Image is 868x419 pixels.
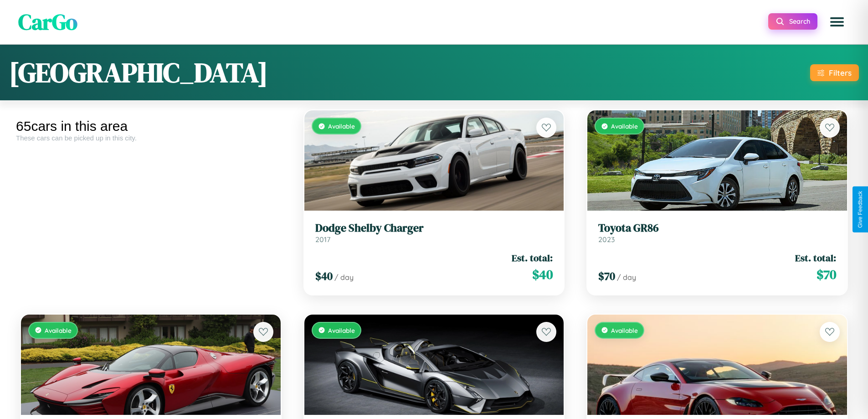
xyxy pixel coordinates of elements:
div: Filters [829,68,852,78]
div: Give Feedback [857,191,863,228]
span: Available [45,326,72,334]
button: Search [768,13,817,30]
h3: Dodge Shelby Charger [315,222,553,235]
h1: [GEOGRAPHIC_DATA] [9,54,268,91]
span: Available [611,326,638,334]
button: Open menu [824,9,850,35]
span: CarGo [18,7,77,37]
span: $ 70 [598,269,615,284]
span: Available [611,122,638,130]
span: $ 70 [817,265,836,284]
span: Est. total: [795,251,836,264]
span: Available [328,326,355,334]
span: 2023 [598,235,615,244]
a: Toyota GR862023 [598,222,836,244]
span: $ 40 [315,269,333,284]
span: Search [789,17,810,26]
h3: Toyota GR86 [598,222,836,235]
a: Dodge Shelby Charger2017 [315,222,553,244]
span: Est. total: [512,251,553,264]
span: Available [328,122,355,130]
span: 2017 [315,235,330,244]
div: 65 cars in this area [16,119,286,134]
button: Filters [810,64,859,81]
span: / day [617,273,636,282]
span: $ 40 [532,265,553,284]
div: These cars can be picked up in this city. [16,134,286,142]
span: / day [334,273,354,282]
